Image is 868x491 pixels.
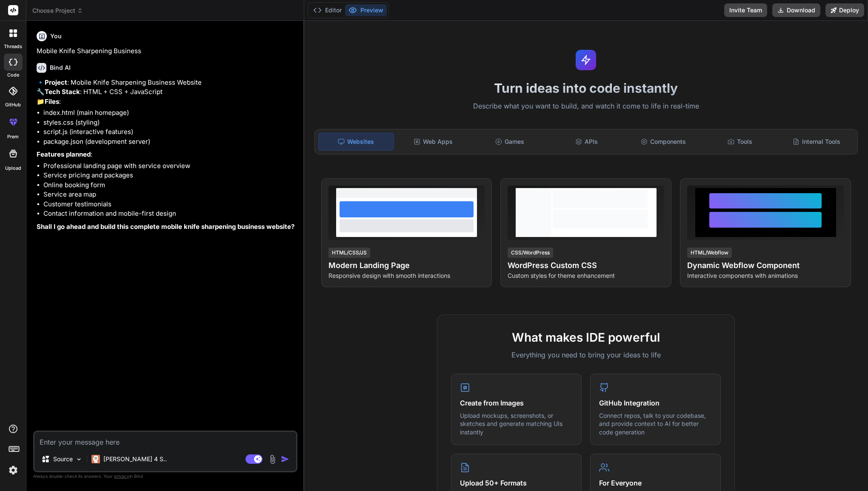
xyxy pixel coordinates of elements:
img: icon [281,455,289,463]
label: GitHub [5,101,21,108]
div: HTML/Webflow [687,248,732,258]
h2: What makes IDE powerful [451,328,721,346]
h4: Upload 50+ Formats [460,478,573,488]
p: Responsive design with smooth interactions [328,271,485,280]
div: Components [625,133,700,151]
div: Tools [702,133,777,151]
p: Interactive components with animations [687,271,844,280]
button: Editor [310,4,345,16]
li: package.json (development server) [43,137,296,147]
h6: Bind AI [50,63,71,72]
li: styles.css (styling) [43,118,296,128]
img: attachment [268,454,277,464]
li: Service pricing and packages [43,171,296,180]
p: : [37,150,296,160]
p: Describe what you want to build, and watch it come to life in real-time [309,101,863,112]
p: Custom styles for theme enhancement [508,271,664,280]
div: Web Apps [396,133,471,151]
img: Claude 4 Sonnet [91,455,100,463]
div: HTML/CSS/JS [328,248,370,258]
li: Customer testimonials [43,200,296,209]
strong: Tech Stack [45,88,80,96]
li: Online booking form [43,180,296,190]
li: index.html (main homepage) [43,108,296,118]
label: threads [4,43,22,50]
p: 🔹 : Mobile Knife Sharpening Business Website 🔧 : HTML + CSS + JavaScript 📁 : [37,78,296,107]
h1: Turn ideas into code instantly [309,80,863,96]
button: Download [772,3,820,17]
li: Service area map [43,190,296,200]
button: Invite Team [724,3,767,17]
button: Deploy [825,3,864,17]
label: prem [7,133,19,140]
li: script.js (interactive features) [43,127,296,137]
strong: Project [45,78,67,86]
h4: GitHub Integration [599,398,712,408]
button: Preview [345,4,387,16]
h4: For Everyone [599,478,712,488]
h6: You [50,32,62,40]
div: Internal Tools [779,133,854,151]
p: Connect repos, talk to your codebase, and provide context to AI for better code generation [599,411,712,437]
span: privacy [114,474,129,479]
p: Always double-check its answers. Your in Bind [33,472,297,480]
strong: Features planned [37,150,91,158]
label: code [7,71,19,79]
p: Everything you need to bring your ideas to life [451,350,721,360]
strong: Files [45,97,59,106]
p: Upload mockups, screenshots, or sketches and generate matching UIs instantly [460,411,573,437]
p: Source [53,455,73,463]
p: [PERSON_NAME] 4 S.. [103,455,167,463]
h4: Modern Landing Page [328,260,485,271]
div: CSS/WordPress [508,248,553,258]
label: Upload [5,165,21,172]
h4: Dynamic Webflow Component [687,260,844,271]
div: Websites [318,133,394,151]
img: Pick Models [75,456,83,463]
strong: Shall I go ahead and build this complete mobile knife sharpening business website? [37,223,294,231]
img: settings [6,463,20,477]
div: Games [472,133,547,151]
span: Choose Project [32,6,83,15]
li: Contact information and mobile-first design [43,209,296,219]
h4: Create from Images [460,398,573,408]
p: Mobile Knife Sharpening Business [37,46,296,56]
h4: WordPress Custom CSS [508,260,664,271]
div: APIs [549,133,624,151]
li: Professional landing page with service overview [43,161,296,171]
